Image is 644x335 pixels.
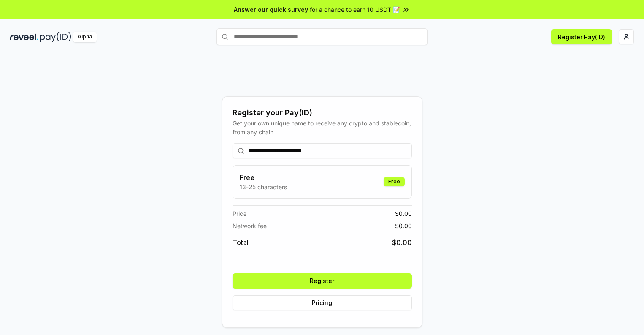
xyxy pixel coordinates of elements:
[395,221,412,230] span: $ 0.00
[233,221,267,230] span: Network fee
[233,107,412,119] div: Register your Pay(ID)
[233,237,249,248] span: Total
[233,209,246,218] span: Price
[233,119,412,136] div: Get your own unique name to receive any crypto and stablecoin, from any chain
[233,295,412,310] button: Pricing
[395,209,412,218] span: $ 0.00
[392,237,412,248] span: $ 0.00
[240,182,287,191] p: 13-25 characters
[40,32,71,42] img: pay_id
[234,5,308,14] span: Answer our quick survey
[73,32,97,42] div: Alpha
[310,5,400,14] span: for a chance to earn 10 USDT 📝
[551,29,612,44] button: Register Pay(ID)
[384,177,405,186] div: Free
[240,172,287,182] h3: Free
[233,273,412,289] button: Register
[10,32,38,42] img: reveel_dark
